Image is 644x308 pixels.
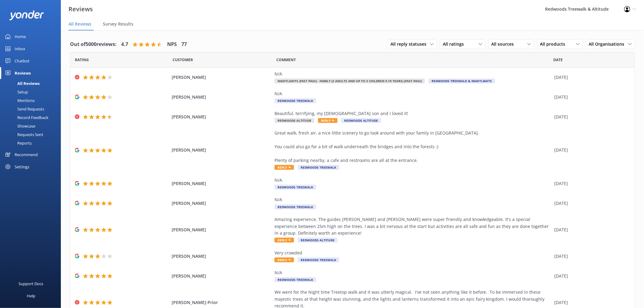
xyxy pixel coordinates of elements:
h3: Reviews [68,4,93,14]
div: Reports [4,139,32,147]
div: [DATE] [555,273,627,279]
div: [DATE] [555,114,627,120]
a: Setup [4,88,61,96]
a: Showcase [4,122,61,130]
span: Redwoods Treewalk [275,205,316,209]
div: [DATE] [555,94,627,100]
h4: 77 [181,40,187,48]
span: All ratings [443,41,467,47]
span: Question [277,57,296,63]
span: [PERSON_NAME] [172,226,271,233]
span: All Organisations [589,41,628,47]
div: N/A [275,269,551,276]
div: [DATE] [555,180,627,187]
span: Date [75,57,89,63]
span: Redwoods Treewalk [275,98,316,103]
div: Chatbot [15,55,30,67]
span: Redwoods Altitude [275,118,314,123]
span: Reply [275,238,294,243]
div: Mentions [4,96,35,105]
div: N/A [275,196,551,203]
span: [PERSON_NAME] [172,180,271,187]
img: yonder-white-logo.png [9,10,44,20]
div: [DATE] [555,200,627,207]
span: Nightlights (Fast Pass) - Family (2 Adults and up to 3 Children 5-15 years) (Fast Pass) [275,79,425,83]
span: All Reviews [68,21,91,27]
div: Showcase [4,122,35,130]
div: Requests Sent [4,130,43,139]
span: Reply [275,257,294,262]
div: Amazing experience. The guides [PERSON_NAME] and [PERSON_NAME] were super friendly and knowledgea... [275,216,551,236]
div: Record Feedback [4,113,48,122]
a: Requests Sent [4,130,61,139]
div: [DATE] [555,253,627,260]
div: Inbox [15,43,25,55]
span: Redwoods Treewalk & Nightlights [429,79,495,83]
div: Setup [4,88,28,96]
div: Home [15,30,26,43]
a: Send Requests [4,105,61,113]
div: Help [27,290,35,302]
span: Redwoods Altitude [341,118,381,123]
span: [PERSON_NAME] [172,200,271,207]
span: Redwoods Treewalk [298,257,339,262]
div: N/A [275,90,551,97]
a: All Reviews [4,79,61,88]
span: Reply [275,165,294,170]
h4: NPS [167,40,177,48]
div: All Reviews [4,79,40,88]
div: [DATE] [555,147,627,153]
span: Redwoods Treewalk [275,277,316,282]
span: [PERSON_NAME]-Prior [172,299,271,306]
span: All sources [492,41,518,47]
span: [PERSON_NAME] [172,94,271,100]
span: Date [173,57,193,63]
span: Redwoods Treewalk [275,185,316,190]
span: [PERSON_NAME] [172,74,271,81]
h4: 4.7 [121,40,128,48]
span: Survey Results [103,21,133,27]
span: [PERSON_NAME] [172,147,271,153]
div: N/A [275,177,551,184]
span: [PERSON_NAME] [172,114,271,120]
div: N/A [275,71,551,77]
span: Date [554,57,563,63]
span: All products [540,41,569,47]
span: All reply statuses [390,41,430,47]
div: Reviews [15,67,31,79]
h4: Out of 5000 reviews: [70,40,117,48]
span: [PERSON_NAME] [172,273,271,279]
span: [PERSON_NAME] [172,253,271,260]
a: Record Feedback [4,113,61,122]
div: Support Docs [19,278,44,290]
div: Great walk, fresh air, a nice little scenery to go look around with your family in [GEOGRAPHIC_DA... [275,130,551,164]
div: [DATE] [555,74,627,81]
div: Settings [15,161,29,173]
div: Send Requests [4,105,44,113]
div: Recommend [15,149,38,161]
a: Reports [4,139,61,147]
div: Beautiful, terrifying, my [DEMOGRAPHIC_DATA] son and I loved it! [275,110,551,117]
div: [DATE] [555,226,627,233]
span: Redwoods Altitude [298,238,338,243]
span: Reply [318,118,338,123]
span: Redwoods Treewalk [298,165,339,170]
a: Mentions [4,96,61,105]
div: Very crowded [275,250,551,256]
div: [DATE] [555,299,627,306]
